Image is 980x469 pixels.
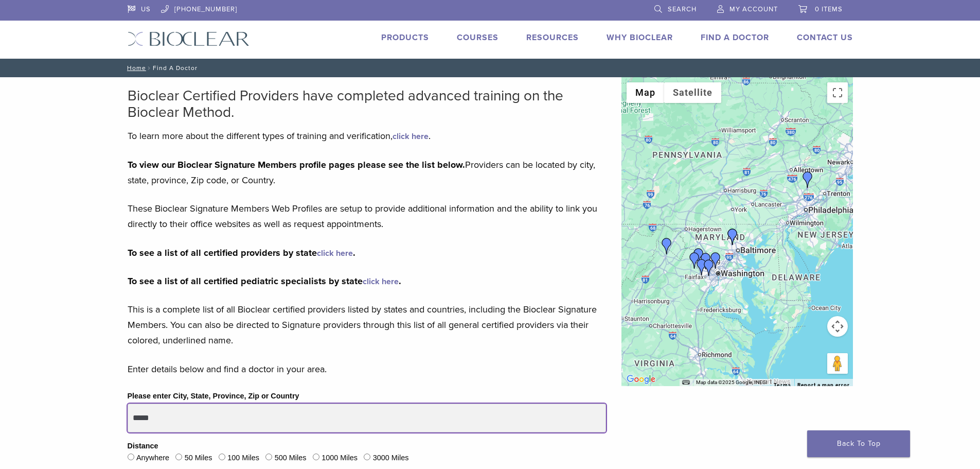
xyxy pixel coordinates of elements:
a: Products [381,32,429,43]
span: My Account [729,5,778,13]
a: Find A Doctor [701,32,769,43]
button: Drag Pegman onto the map to open Street View [827,353,848,374]
label: 100 Miles [227,453,259,464]
p: Providers can be located by city, state, province, Zip code, or Country. [128,157,606,188]
button: Show street map [627,82,664,103]
a: Resources [526,32,579,43]
a: Courses [457,32,498,43]
div: Dr. Shane Costa [686,252,703,269]
p: These Bioclear Signature Members Web Profiles are setup to provide additional information and the... [128,201,606,232]
a: Contact Us [797,32,853,43]
strong: To see a list of all certified providers by state . [128,247,355,258]
a: click here [393,131,429,142]
p: Enter details below and find a doctor in your area. [128,361,606,377]
nav: Find A Doctor [120,59,861,77]
div: Dr. Maribel Vann [701,259,717,276]
label: Anywhere [136,453,169,464]
a: Home [124,64,146,72]
div: Dr. Deborah Baker [658,238,675,254]
span: 0 items [815,5,843,13]
div: Dr. Shane Costa [698,253,714,269]
span: Search [668,5,697,13]
a: Open this area in Google Maps (opens a new window) [624,373,658,386]
h2: Bioclear Certified Providers have completed advanced training on the Bioclear Method. [128,88,606,120]
button: Toggle fullscreen view [827,82,848,103]
div: Dr. Komal Karmacharya [693,259,710,275]
div: Dr. Rebecca Allen [724,229,741,245]
label: 50 Miles [185,453,212,464]
label: 500 Miles [275,453,307,464]
a: Report a map error [797,382,850,388]
a: Back To Top [807,430,910,457]
label: 1000 Miles [322,453,358,464]
p: This is a complete list of all Bioclear certified providers listed by states and countries, inclu... [128,302,606,348]
label: 3000 Miles [373,453,409,464]
img: Bioclear [128,31,250,46]
p: To learn more about the different types of training and verification, . [128,128,606,144]
a: click here [317,248,353,258]
legend: Distance [128,441,158,452]
a: click here [363,276,399,287]
button: Show satellite imagery [664,82,721,103]
a: Why Bioclear [607,32,673,43]
a: Terms (opens in new tab) [774,382,791,388]
strong: To see a list of all certified pediatric specialists by state . [128,275,401,287]
label: Please enter City, State, Province, Zip or Country [128,391,299,402]
img: Google [624,373,658,386]
span: Map data ©2025 Google, INEGI [696,379,768,385]
span: / [146,65,153,71]
strong: To view our Bioclear Signature Members profile pages please see the list below. [128,159,465,170]
button: Map camera controls [827,316,848,337]
button: Keyboard shortcuts [682,379,689,386]
div: Dr. Maya Bachour [690,248,707,265]
div: Dr. Iris Navabi [707,252,724,269]
div: Dr. Robert Scarazzo [799,171,816,188]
